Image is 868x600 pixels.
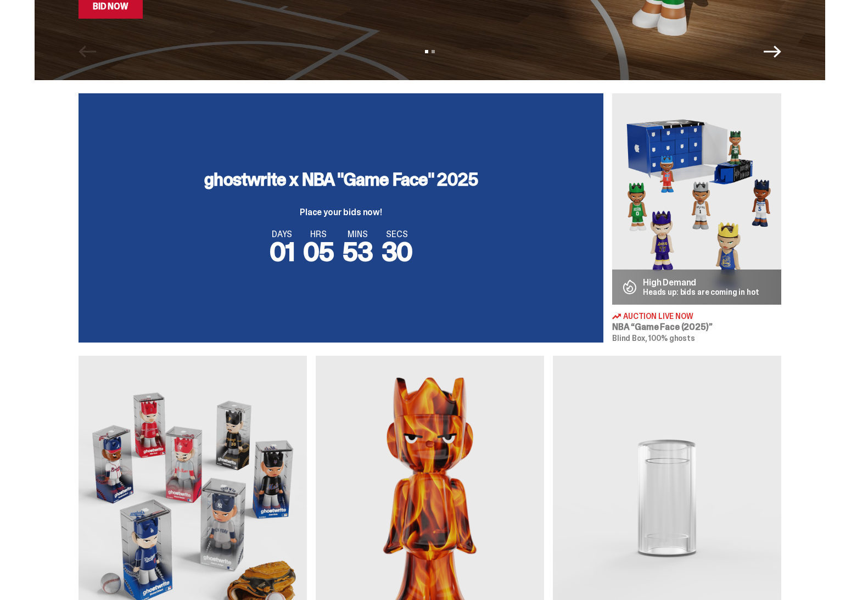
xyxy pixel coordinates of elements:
img: Game Face (2025) [612,93,781,305]
span: SECS [382,230,413,239]
a: Game Face (2025) High Demand Heads up: bids are coming in hot Auction Live Now [612,93,781,343]
span: HRS [303,230,334,239]
p: High Demand [643,278,759,287]
span: MINS [343,230,373,239]
span: 100% ghosts [648,333,695,343]
button: Next [764,43,781,60]
span: 53 [343,234,373,269]
p: Place your bids now! [204,208,478,217]
span: Auction Live Now [623,312,693,320]
button: View slide 1 [425,50,428,53]
span: Blind Box, [612,333,647,343]
p: Heads up: bids are coming in hot [643,288,759,296]
span: DAYS [270,230,295,239]
span: 01 [270,234,295,269]
h3: NBA “Game Face (2025)” [612,323,781,332]
button: View slide 2 [432,50,435,53]
h3: ghostwrite x NBA "Game Face" 2025 [204,171,478,188]
span: 05 [303,234,334,269]
span: 30 [382,234,413,269]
